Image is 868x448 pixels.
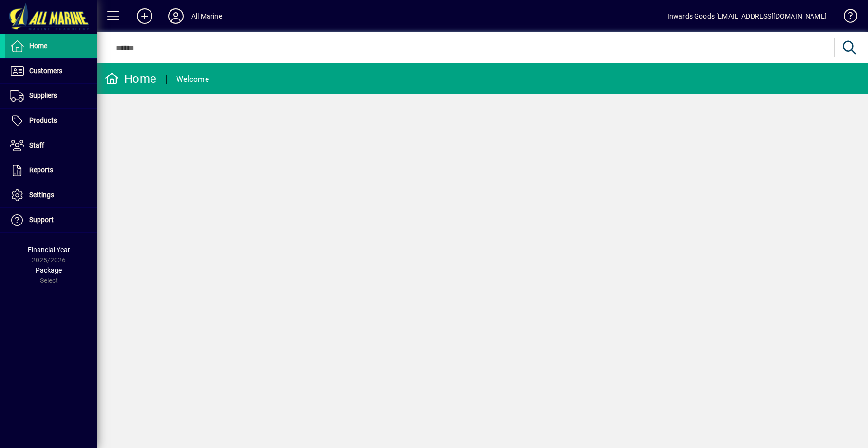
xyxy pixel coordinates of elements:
[29,141,44,149] span: Staff
[5,84,97,108] a: Suppliers
[836,2,856,34] a: Knowledge Base
[5,133,97,158] a: Staff
[29,191,54,199] span: Settings
[5,109,97,133] a: Products
[160,7,191,25] button: Profile
[29,42,47,50] span: Home
[28,246,70,254] span: Financial Year
[29,67,62,75] span: Customers
[5,208,97,232] a: Support
[5,59,97,83] a: Customers
[29,216,54,224] span: Support
[29,92,57,99] span: Suppliers
[5,158,97,183] a: Reports
[667,8,827,24] div: Inwards Goods [EMAIL_ADDRESS][DOMAIN_NAME]
[129,7,160,25] button: Add
[176,72,209,87] div: Welcome
[105,71,156,87] div: Home
[29,166,53,174] span: Reports
[29,116,57,124] span: Products
[36,266,62,274] span: Package
[191,8,222,24] div: All Marine
[5,183,97,207] a: Settings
